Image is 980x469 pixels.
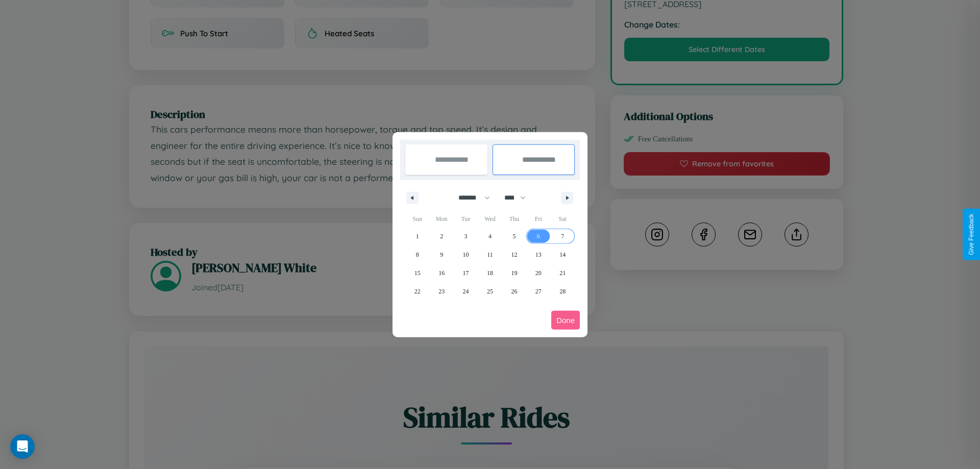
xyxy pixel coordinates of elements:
span: Thu [502,211,526,227]
span: 13 [535,245,542,264]
span: 17 [463,264,469,282]
span: 2 [440,227,443,245]
button: 27 [526,282,550,301]
button: 28 [551,282,575,301]
span: 27 [535,282,542,301]
button: 20 [526,264,550,282]
button: 13 [526,245,550,264]
button: 5 [502,227,526,245]
span: 12 [511,245,517,264]
button: 24 [454,282,478,301]
div: Give Feedback [968,214,975,255]
button: 15 [405,264,429,282]
span: 24 [463,282,469,301]
span: 16 [438,264,445,282]
button: 6 [526,227,550,245]
button: 11 [478,245,502,264]
button: 25 [478,282,502,301]
button: 16 [429,264,453,282]
button: 26 [502,282,526,301]
button: 9 [429,245,453,264]
span: 19 [511,264,517,282]
button: 7 [551,227,575,245]
span: 26 [511,282,517,301]
span: Wed [478,211,502,227]
button: 2 [429,227,453,245]
button: Done [551,311,580,330]
span: 11 [487,245,493,264]
span: 21 [559,264,566,282]
span: Mon [429,211,453,227]
span: Fri [526,211,550,227]
button: 17 [454,264,478,282]
button: 4 [478,227,502,245]
span: 9 [440,245,443,264]
span: 7 [561,227,564,245]
span: 23 [438,282,445,301]
span: 3 [464,227,468,245]
button: 12 [502,245,526,264]
span: 18 [487,264,493,282]
span: 8 [416,245,419,264]
button: 23 [429,282,453,301]
button: 22 [405,282,429,301]
span: 10 [463,245,469,264]
span: 28 [559,282,566,301]
span: Sun [405,211,429,227]
span: 25 [487,282,493,301]
span: 5 [512,227,516,245]
button: 14 [551,245,575,264]
button: 18 [478,264,502,282]
button: 8 [405,245,429,264]
span: 22 [414,282,421,301]
span: 6 [537,227,540,245]
span: 20 [535,264,542,282]
span: 4 [488,227,492,245]
div: Open Intercom Messenger [10,434,35,459]
button: 21 [551,264,575,282]
span: 15 [414,264,421,282]
button: 3 [454,227,478,245]
button: 19 [502,264,526,282]
span: 1 [416,227,419,245]
span: Tue [454,211,478,227]
span: Sat [551,211,575,227]
button: 10 [454,245,478,264]
button: 1 [405,227,429,245]
span: 14 [559,245,566,264]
